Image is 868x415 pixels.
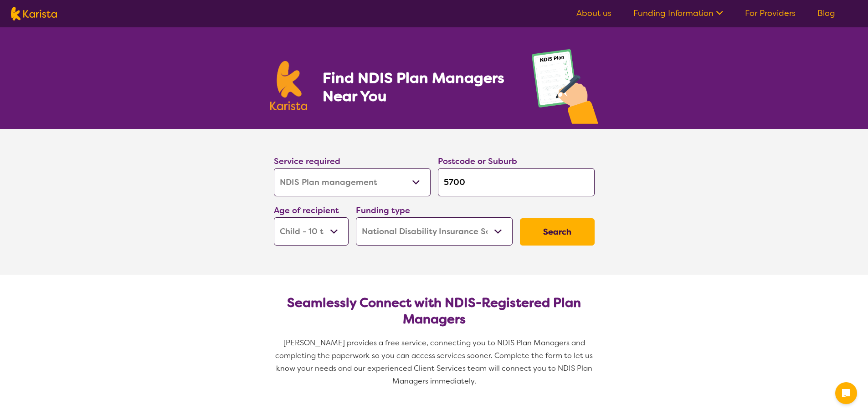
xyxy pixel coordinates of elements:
[274,205,339,216] label: Age of recipient
[438,168,595,196] input: Type
[532,49,598,129] img: plan-management
[520,218,595,246] button: Search
[356,205,410,216] label: Funding type
[633,8,723,19] a: Funding Information
[438,156,517,167] label: Postcode or Suburb
[576,8,611,19] a: About us
[274,156,340,167] label: Service required
[323,69,513,105] h1: Find NDIS Plan Managers Near You
[275,338,595,386] span: [PERSON_NAME] provides a free service, connecting you to NDIS Plan Managers and completing the pa...
[11,7,57,20] img: Karista logo
[817,8,835,19] a: Blog
[281,295,587,328] h2: Seamlessly Connect with NDIS-Registered Plan Managers
[745,8,796,19] a: For Providers
[270,61,308,110] img: Karista logo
